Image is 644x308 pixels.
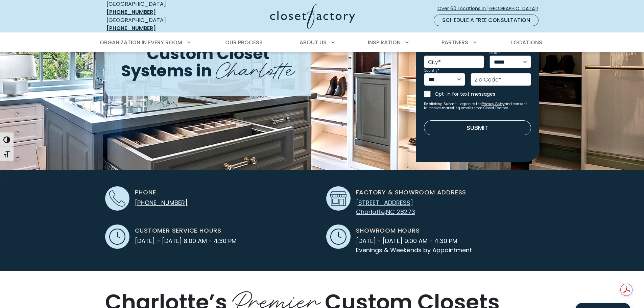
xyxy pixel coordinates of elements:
[368,39,401,46] span: Inspiration
[356,226,420,235] span: Showroom Hours
[424,69,439,72] label: Country
[356,188,467,197] span: Factory & Showroom Address
[216,52,295,83] span: Charlotte
[475,77,501,82] label: Zip Code
[106,24,156,32] a: [PHONE_NUMBER]
[356,198,415,216] a: [STREET_ADDRESS] Charlotte,NC 28273
[424,120,531,135] button: Submit
[386,208,395,216] span: NC
[300,39,327,46] span: About Us
[106,16,205,32] div: [GEOGRAPHIC_DATA]
[135,188,156,197] span: Phone
[100,39,182,46] span: Organization in Every Room
[356,236,472,245] span: [DATE] - [DATE] 9:00 AM - 4:30 PM
[356,245,472,255] span: Evenings & Weekends by Appointment
[511,39,542,46] span: Locations
[135,236,237,245] span: [DATE] – [DATE] 8:00 AM - 4:30 PM
[424,102,531,110] small: By clicking Submit, I agree to the and consent to receive marketing emails from Closet Factory.
[135,198,188,207] a: [PHONE_NUMBER]
[437,5,544,12] span: Over 60 Locations in [GEOGRAPHIC_DATA]!
[437,3,544,15] a: Over 60 Locations in [GEOGRAPHIC_DATA]!
[121,42,270,82] span: Custom Closet Systems in
[270,4,355,29] img: Closet Factory Logo
[225,39,263,46] span: Our Process
[356,208,385,216] span: Charlotte
[397,208,415,216] span: 28273
[434,15,539,26] a: Schedule a Free Consultation
[95,33,549,52] nav: Primary Menu
[135,226,222,235] span: Customer Service Hours
[482,101,505,106] a: Privacy Policy
[442,39,468,46] span: Partners
[106,8,156,16] a: [PHONE_NUMBER]
[428,60,441,65] label: City
[490,51,500,55] label: State
[356,198,413,207] span: [STREET_ADDRESS]
[435,91,531,97] label: Opt-in for text messages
